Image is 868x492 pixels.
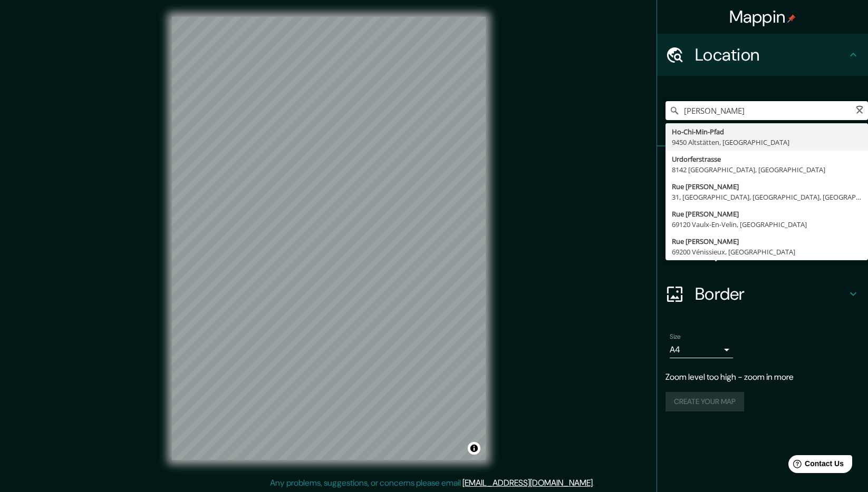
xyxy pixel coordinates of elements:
[672,137,862,147] div: 9450 Altstätten, [GEOGRAPHIC_DATA]
[666,101,868,120] input: Pick your city or area
[462,477,593,488] a: [EMAIL_ADDRESS][DOMAIN_NAME]
[729,6,796,27] h4: Mappin
[666,371,860,383] p: Zoom level too high - zoom in more
[596,477,598,489] div: .
[672,192,862,202] div: 31, [GEOGRAPHIC_DATA], [GEOGRAPHIC_DATA], [GEOGRAPHIC_DATA]
[172,17,486,460] canvas: Map
[672,154,862,164] div: Urdorferstrasse
[774,451,856,480] iframe: Help widget launcher
[672,209,862,219] div: Rue [PERSON_NAME]
[468,442,480,455] button: Toggle attribution
[672,247,862,257] div: 69200 Vénissieux, [GEOGRAPHIC_DATA]
[672,236,862,247] div: Rue [PERSON_NAME]
[787,14,796,23] img: pin-icon.png
[594,477,596,489] div: .
[270,477,594,489] p: Any problems, suggestions, or concerns please email .
[657,34,868,76] div: Location
[695,283,847,304] h4: Border
[670,341,733,358] div: A4
[672,164,862,175] div: 8142 [GEOGRAPHIC_DATA], [GEOGRAPHIC_DATA]
[670,332,681,341] label: Size
[672,126,862,137] div: Ho-Chi-Min-Pfad
[672,181,862,192] div: Rue [PERSON_NAME]
[695,44,847,65] h4: Location
[657,231,868,273] div: Layout
[657,273,868,315] div: Border
[672,219,862,230] div: 69120 Vaulx-En-Velin, [GEOGRAPHIC_DATA]
[657,189,868,231] div: Style
[657,146,868,189] div: Pins
[695,241,847,262] h4: Layout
